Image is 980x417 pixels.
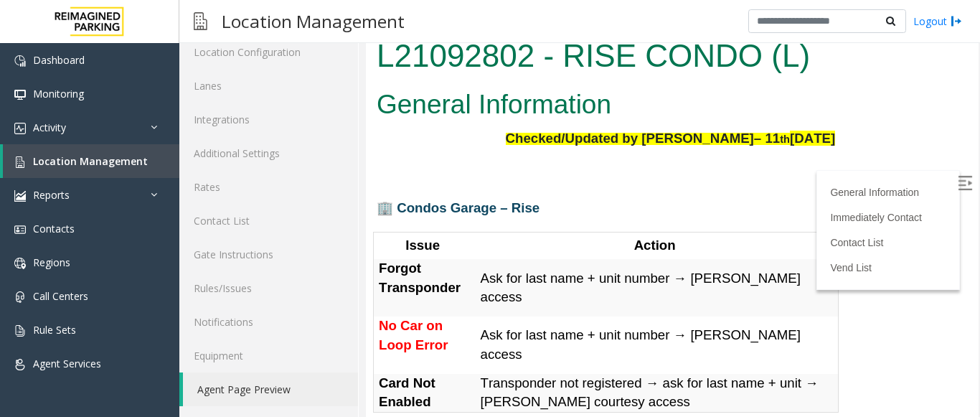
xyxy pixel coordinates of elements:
img: 'icon' [14,55,26,67]
img: logout [951,14,962,29]
img: 'icon' [14,89,26,100]
a: Rules/Issues [179,271,358,305]
a: Rates [179,170,358,204]
span: Dashboard [33,53,85,67]
a: Lanes [179,69,358,103]
img: 'icon' [14,123,26,134]
span: Monitoring [33,87,84,100]
span: Forgot Transponder [13,229,95,263]
span: No Car on Loop Error [13,286,82,321]
a: Immediately Contact [464,180,556,192]
span: 🏢 Condos Garage – Rise [11,169,174,184]
span: Rule Sets [33,323,76,337]
img: Open/Close Sidebar Menu [592,144,606,159]
span: Contacts [33,222,75,235]
img: 'icon' [14,291,26,303]
img: 'icon' [14,325,26,337]
span: Ask for last name + unit number → [PERSON_NAME] access [115,296,435,330]
span: Agent Services [33,357,101,370]
a: Integrations [179,103,358,136]
h1: L21092802 - RISE CONDO (L) [11,2,602,47]
span: Regions [33,256,70,269]
span: Ask for last name + unit number → [PERSON_NAME] access [115,239,435,273]
img: 'icon' [14,156,26,168]
span: th [414,102,424,113]
a: Location Management [3,144,179,178]
a: Vend List [464,230,506,242]
a: Contact List [464,205,517,217]
a: Agent Page Preview [183,373,358,406]
h3: Location Management [215,4,412,39]
a: Contact List [179,204,358,238]
span: Action [268,206,310,221]
a: Location Configuration [179,35,358,69]
a: Gate Instructions [179,238,358,271]
span: Card Not Enabled [13,344,70,378]
span: [DATE] [424,99,469,114]
span: Call Centers [33,289,88,303]
img: pageIcon [194,4,207,39]
span: Location Management [33,154,148,168]
img: 'icon' [14,224,26,235]
img: 'icon' [14,359,26,370]
a: Logout [913,14,962,29]
img: 'icon' [14,190,26,202]
a: Notifications [179,305,358,339]
span: Issue [39,206,74,221]
span: Activity [33,121,66,134]
span: Reports [33,188,70,202]
span: Checked/Updated by [PERSON_NAME]– 11 [140,99,415,114]
a: General Information [464,155,553,167]
a: Additional Settings [179,136,358,170]
img: 'icon' [14,258,26,269]
span: Transponder not registered → ask for last name + unit → [PERSON_NAME] courtesy access [115,344,453,378]
h2: General Information [11,55,602,92]
a: Equipment [179,339,358,373]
